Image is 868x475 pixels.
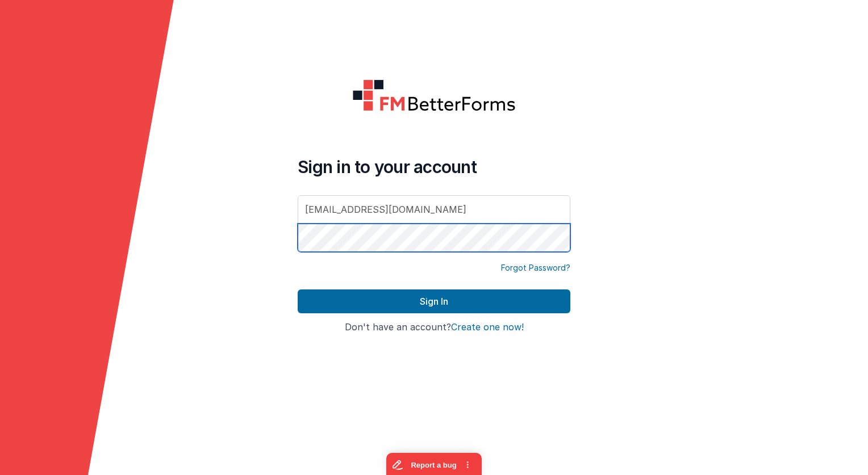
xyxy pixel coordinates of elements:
button: Create one now! [451,322,524,333]
h4: Don't have an account? [298,322,570,333]
button: Sign In [298,289,570,313]
input: Email Address [298,195,570,224]
h4: Sign in to your account [298,157,570,177]
a: Forgot Password? [501,262,570,274]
